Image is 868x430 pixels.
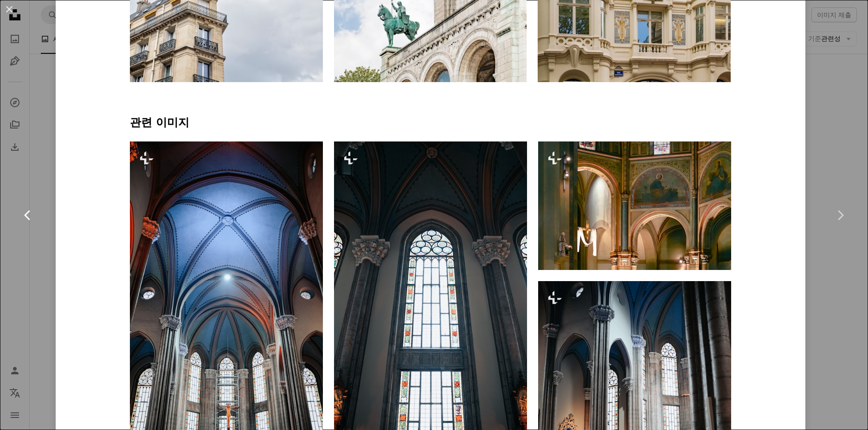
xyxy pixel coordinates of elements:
[812,171,868,260] a: 다음
[538,422,731,430] a: 좌석과 스테인드 글라스 창문이있는 교회 내부
[538,141,731,270] img: 스테인드 글라스 창문이있는 교회 내부
[130,116,731,130] h4: 관련 이미지
[130,13,323,22] a: 꼭대기에 발코니와 발코니가 있는 고층 건물
[538,201,731,210] a: 스테인드 글라스 창문이있는 교회 내부
[334,13,527,22] a: 건물 꼭대기에 말을 탄 남자의 동상
[334,282,527,290] a: 건물에 있는 두 개의 큰 창문
[130,282,323,290] a: 높은 아치형 천장과 스테인드 글라스 창문이있는 대형 성당
[538,13,731,22] a: 정면에 시계가 있는 큰 흰색 건물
